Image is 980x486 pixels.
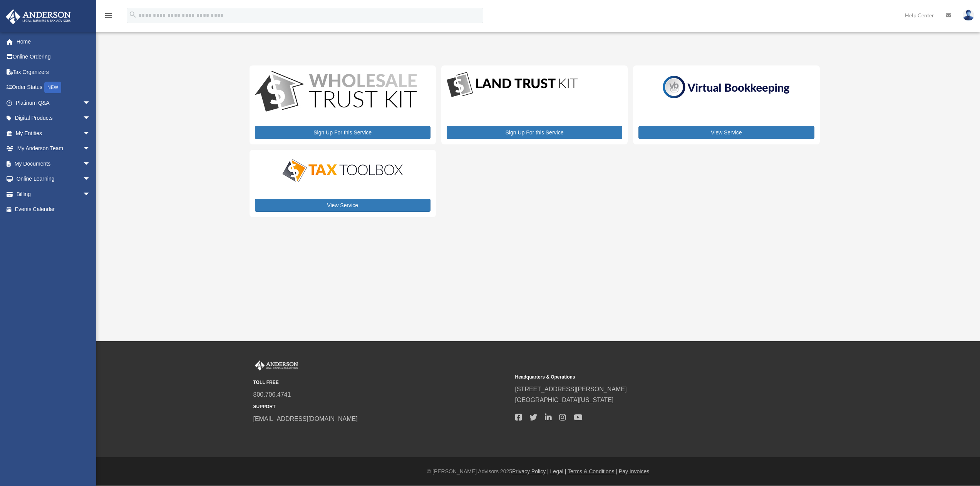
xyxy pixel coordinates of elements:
[447,126,622,139] a: Sign Up For this Service
[83,95,98,111] span: arrow_drop_down
[44,82,61,93] div: NEW
[5,80,102,96] a: Order StatusNEW
[638,126,814,139] a: View Service
[255,71,417,114] img: WS-Trust-Kit-lgo-1.jpg
[3,9,73,24] img: Anderson Advisors Platinum Portal
[5,141,102,156] a: My Anderson Teamarrow_drop_down
[253,379,510,387] small: TOLL FREE
[5,49,102,65] a: Online Ordering
[550,468,566,474] a: Legal |
[96,467,980,476] div: © [PERSON_NAME] Advisors 2025
[253,360,300,370] img: Anderson Advisors Platinum Portal
[253,403,510,411] small: SUPPORT
[963,10,974,21] img: User Pic
[5,34,102,49] a: Home
[515,373,772,381] small: Headquarters & Operations
[5,95,102,111] a: Platinum Q&Aarrow_drop_down
[83,126,98,141] span: arrow_drop_down
[104,11,113,20] i: menu
[5,171,102,187] a: Online Learningarrow_drop_down
[255,199,431,212] a: View Service
[253,416,358,422] a: [EMAIL_ADDRESS][DOMAIN_NAME]
[83,111,98,126] span: arrow_drop_down
[5,156,102,171] a: My Documentsarrow_drop_down
[83,156,98,172] span: arrow_drop_down
[83,171,98,187] span: arrow_drop_down
[253,391,291,398] a: 800.706.4741
[5,202,102,217] a: Events Calendar
[515,397,614,403] a: [GEOGRAPHIC_DATA][US_STATE]
[568,468,617,474] a: Terms & Conditions |
[5,111,98,126] a: Digital Productsarrow_drop_down
[255,126,431,139] a: Sign Up For this Service
[83,186,98,202] span: arrow_drop_down
[515,386,627,392] a: [STREET_ADDRESS][PERSON_NAME]
[447,71,578,99] img: LandTrust_lgo-1.jpg
[104,13,113,20] a: menu
[512,468,549,474] a: Privacy Policy |
[619,468,649,474] a: Pay Invoices
[5,64,102,80] a: Tax Organizers
[5,186,102,202] a: Billingarrow_drop_down
[129,10,137,19] i: search
[83,141,98,157] span: arrow_drop_down
[5,126,102,141] a: My Entitiesarrow_drop_down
